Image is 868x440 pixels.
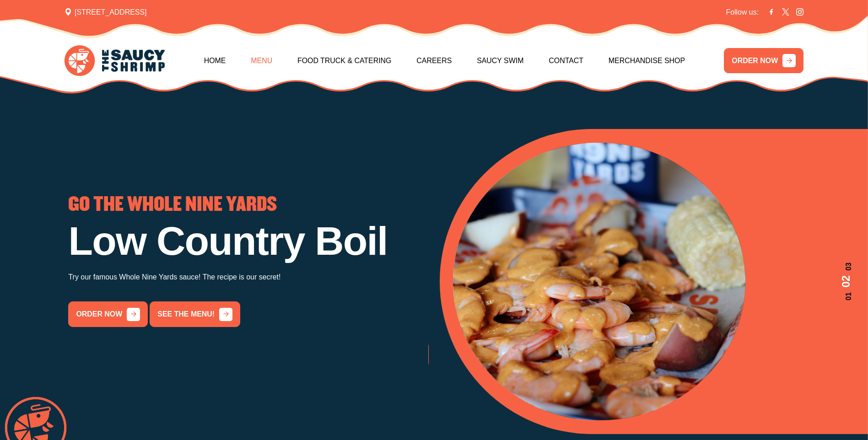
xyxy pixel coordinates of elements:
a: Careers [416,41,452,80]
span: 01 [838,292,854,300]
span: 02 [838,275,854,288]
a: Menu [251,41,272,80]
a: order now [428,342,508,367]
div: 2 / 3 [453,143,854,420]
a: Contact [549,41,583,80]
img: Banner Image [453,143,745,420]
span: Follow us: [726,7,759,18]
h1: Sizzling Savory Seafood [428,221,788,301]
img: logo [65,45,165,75]
p: Come and try a taste of Statesboro's oldest Low Country Boil restaurant! [428,311,788,323]
span: GO THE WHOLE NINE YARDS [68,196,277,214]
span: 03 [838,263,854,271]
h1: Low Country Boil [68,221,428,262]
a: Home [204,41,226,80]
div: 3 / 3 [428,196,788,367]
a: See the menu! [150,301,240,327]
p: Try our famous Whole Nine Yards sauce! The recipe is our secret! [68,271,428,284]
a: Merchandise Shop [609,41,685,80]
span: LOW COUNTRY BOIL [428,196,580,214]
div: 2 / 3 [68,196,428,327]
span: [STREET_ADDRESS] [65,7,147,18]
a: Food Truck & Catering [297,41,392,80]
a: order now [68,301,148,327]
a: ORDER NOW [724,48,803,74]
a: Saucy Swim [477,41,523,80]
